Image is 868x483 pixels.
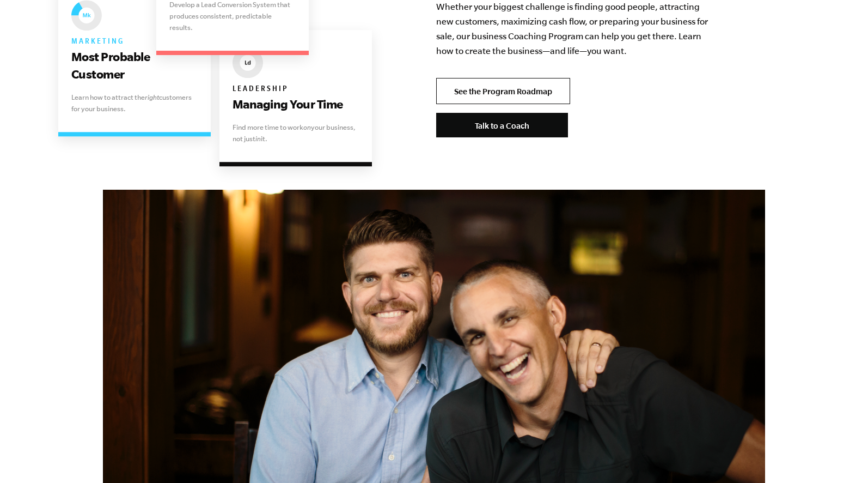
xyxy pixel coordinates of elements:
p: Learn how to attract the customers for your business. [71,92,198,115]
span: Talk to a Coach [475,121,529,130]
a: Talk to a Coach [436,113,568,137]
i: in [255,135,261,143]
img: EMyth The Seven Essential Systems: Marketing [71,1,102,31]
p: Find more time to work your business, not just it. [233,122,359,144]
a: See the Program Roadmap [436,78,570,104]
iframe: Chat Widget [814,431,868,483]
h6: Marketing [71,35,198,49]
h3: Most Probable Customer [71,49,198,83]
